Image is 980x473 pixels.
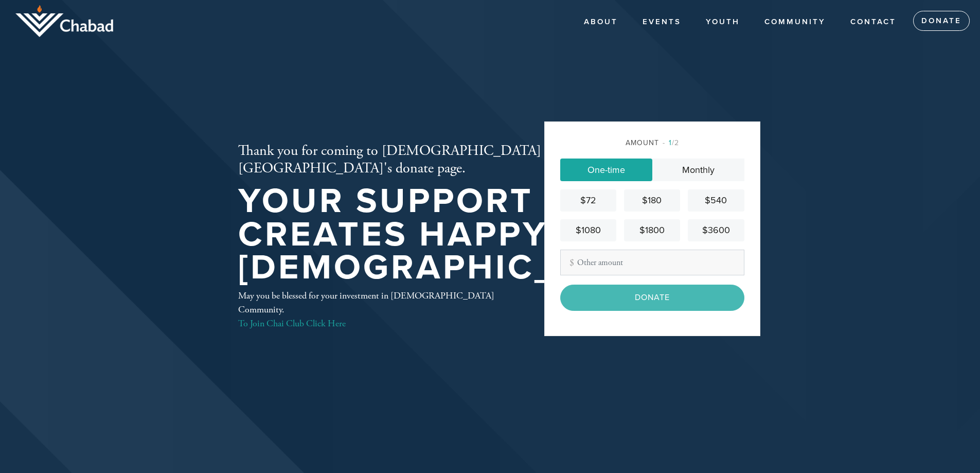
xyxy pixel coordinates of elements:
span: 1 [669,138,672,147]
a: One-time [560,159,652,181]
a: $180 [624,189,680,212]
a: COMMUNITY [757,12,833,32]
input: Other amount [560,250,744,275]
a: $540 [688,189,744,212]
h1: Your support creates happy [DEMOGRAPHIC_DATA]! [238,185,680,285]
h2: Thank you for coming to [DEMOGRAPHIC_DATA][GEOGRAPHIC_DATA]'s donate page. [238,143,680,177]
div: $1800 [628,223,676,237]
span: /2 [663,138,679,147]
img: logo_half.png [15,5,113,37]
a: To Join Chai Club Click Here [238,318,346,329]
div: $540 [692,194,740,207]
a: Contact [843,12,904,32]
a: $1080 [560,219,616,241]
a: $72 [560,189,616,212]
div: $72 [564,194,612,207]
div: $180 [628,194,676,207]
a: Donate [913,11,970,31]
a: $3600 [688,219,744,241]
a: About [576,12,626,32]
a: Monthly [652,159,744,181]
a: $1800 [624,219,680,241]
div: $1080 [564,223,612,237]
div: $3600 [692,223,740,237]
div: Amount [560,137,744,148]
a: YOUTH [698,12,747,32]
a: Events [635,12,689,32]
div: May you be blessed for your investment in [DEMOGRAPHIC_DATA] Community. [238,289,511,330]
